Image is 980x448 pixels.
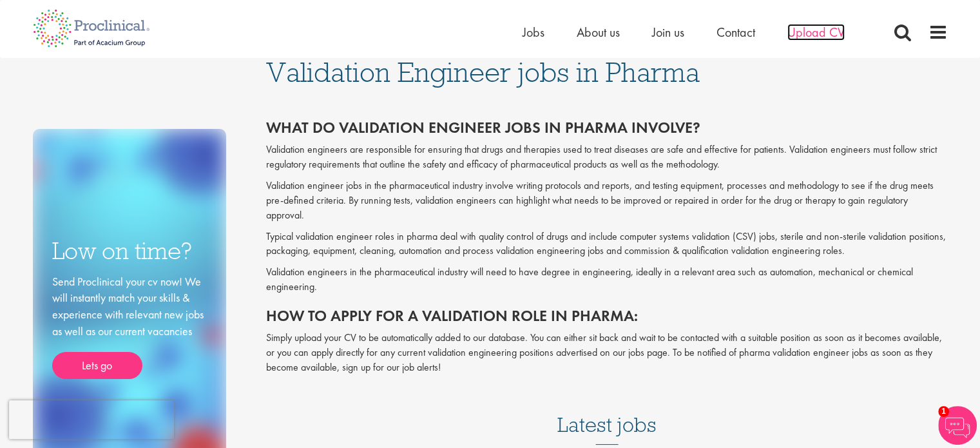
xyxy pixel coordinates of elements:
h2: How to apply for a validation role in pharma: [266,307,948,324]
h2: What do validation engineer jobs in pharma involve? [266,119,948,136]
a: Join us [652,24,684,41]
p: Validation engineers are responsible for ensuring that drugs and therapies used to treat diseases... [266,142,948,172]
a: Jobs [523,24,544,41]
span: 1 [938,406,949,417]
a: Upload CV [787,24,845,41]
a: Contact [716,24,755,41]
span: Validation Engineer jobs in Pharma [266,55,700,90]
a: About us [577,24,620,41]
iframe: reCAPTCHA [9,400,174,439]
p: Validation engineers in the pharmaceutical industry will need to have degree in engineering, idea... [266,265,948,295]
a: Lets go [52,352,142,379]
h3: Latest jobs [557,382,657,445]
h3: Low on time? [52,239,207,264]
p: Validation engineer jobs in the pharmaceutical industry involve writing protocols and reports, an... [266,179,948,223]
img: Chatbot [938,406,977,445]
div: Send Proclinical your cv now! We will instantly match your skills & experience with relevant new ... [52,273,207,380]
p: Typical validation engineer roles in pharma deal with quality control of drugs and include comput... [266,229,948,259]
p: Simply upload your CV to be automatically added to our database. You can either sit back and wait... [266,331,948,375]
